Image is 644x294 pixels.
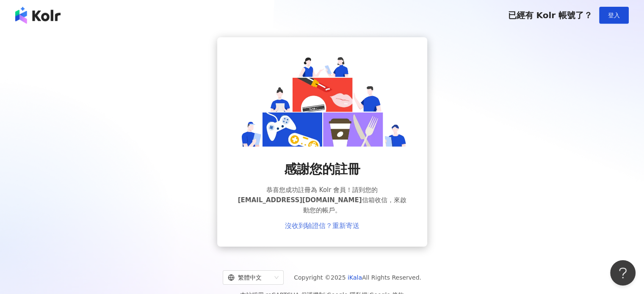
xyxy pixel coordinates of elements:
[238,196,362,204] span: [EMAIL_ADDRESS][DOMAIN_NAME]
[508,10,592,20] span: 已經有 Kolr 帳號了？
[238,185,407,215] span: 恭喜您成功註冊為 Kolr 會員！請到您的 信箱收信，來啟動您的帳戶。
[285,222,359,230] a: 沒收到驗證信？重新寄送
[228,271,271,284] div: 繁體中文
[599,7,629,24] button: 登入
[284,160,360,178] span: 感謝您的註冊
[238,54,407,147] img: register success
[610,260,636,286] iframe: Help Scout Beacon - Open
[608,12,620,19] span: 登入
[15,7,61,24] img: logo
[294,272,421,283] span: Copyright © 2025 All Rights Reserved.
[348,274,362,281] a: iKala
